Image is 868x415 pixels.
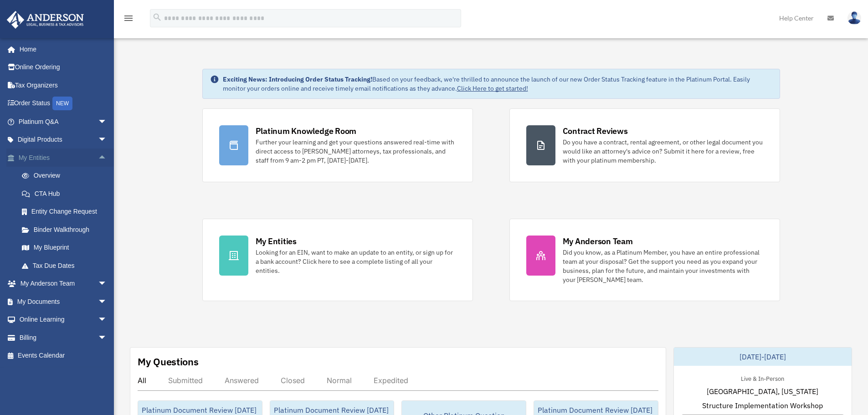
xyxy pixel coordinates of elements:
a: Platinum Q&Aarrow_drop_down [6,113,121,131]
a: Click Here to get started! [457,84,528,92]
a: menu [123,16,134,24]
div: Did you know, as a Platinum Member, you have an entire professional team at your disposal? Get th... [563,248,763,284]
div: NEW [52,97,72,110]
span: arrow_drop_down [98,131,116,149]
div: Contract Reviews [563,125,628,137]
a: Online Learningarrow_drop_down [6,311,121,329]
div: Based on your feedback, we're thrilled to announce the launch of our new Order Status Tracking fe... [223,75,772,93]
div: Live & In-Person [734,373,791,383]
div: Platinum Knowledge Room [256,125,357,137]
span: Structure Implementation Workshop [702,400,823,411]
a: Online Ordering [6,58,121,77]
a: Tax Due Dates [13,256,121,275]
a: My Anderson Teamarrow_drop_down [6,275,121,293]
div: My Questions [138,355,199,369]
span: arrow_drop_down [98,113,116,131]
div: Further your learning and get your questions answered real-time with direct access to [PERSON_NAM... [256,138,456,165]
div: Expedited [374,376,408,385]
span: arrow_drop_down [98,328,116,347]
a: My Entities Looking for an EIN, want to make an update to an entity, or sign up for a bank accoun... [202,219,473,301]
a: Home [6,40,116,58]
span: arrow_drop_down [98,292,116,311]
a: CTA Hub [13,184,121,203]
i: search [152,12,162,22]
img: User Pic [847,11,861,25]
span: [GEOGRAPHIC_DATA], [US_STATE] [707,386,818,397]
span: arrow_drop_down [98,311,116,329]
a: Contract Reviews Do you have a contract, rental agreement, or other legal document you would like... [509,108,780,182]
a: My Documentsarrow_drop_down [6,292,121,311]
div: Submitted [168,376,203,385]
div: Looking for an EIN, want to make an update to an entity, or sign up for a bank account? Click her... [256,248,456,275]
strong: Exciting News: Introducing Order Status Tracking! [223,75,372,83]
div: Do you have a contract, rental agreement, or other legal document you would like an attorney's ad... [563,138,763,165]
i: menu [123,13,134,24]
div: Normal [327,376,352,385]
div: [DATE]-[DATE] [674,348,852,366]
img: Anderson Advisors Platinum Portal [4,11,87,29]
a: My Blueprint [13,239,121,257]
a: Tax Organizers [6,76,121,94]
span: arrow_drop_up [98,149,116,167]
span: arrow_drop_down [98,275,116,293]
a: My Anderson Team Did you know, as a Platinum Member, you have an entire professional team at your... [509,219,780,301]
div: My Entities [256,236,297,247]
div: My Anderson Team [563,236,633,247]
a: Events Calendar [6,347,121,365]
a: Billingarrow_drop_down [6,328,121,347]
div: All [138,376,146,385]
a: Platinum Knowledge Room Further your learning and get your questions answered real-time with dire... [202,108,473,182]
a: Binder Walkthrough [13,220,121,239]
div: Closed [281,376,305,385]
div: Answered [225,376,259,385]
a: Overview [13,167,121,185]
a: My Entitiesarrow_drop_up [6,149,121,167]
a: Order StatusNEW [6,94,121,113]
a: Digital Productsarrow_drop_down [6,131,121,149]
a: Entity Change Request [13,203,121,221]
